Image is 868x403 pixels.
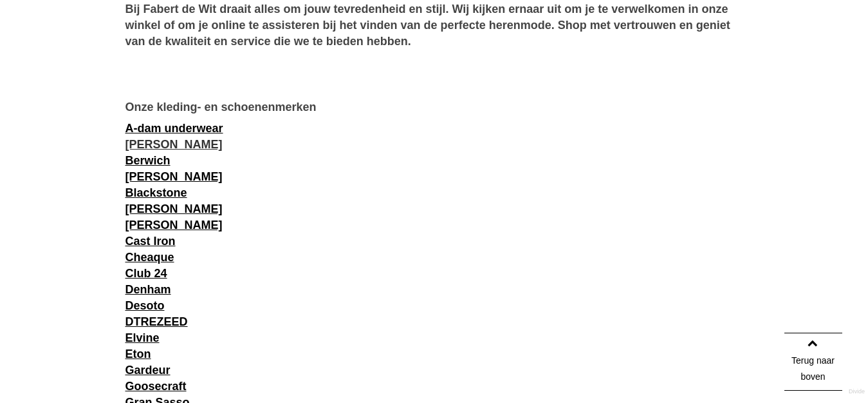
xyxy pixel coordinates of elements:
a: Denham [125,283,171,296]
a: [PERSON_NAME] [125,202,223,215]
a: Gardeur [125,364,171,377]
a: [PERSON_NAME] [125,170,223,183]
a: [PERSON_NAME] [125,219,223,231]
a: Blackstone [125,186,187,199]
a: Terug naar boven [784,333,842,391]
b: Onze kleding- en schoenenmerken [125,101,317,113]
a: Cheaque [125,251,174,264]
a: Club 24 [125,267,167,280]
a: Eton [125,348,151,360]
a: [PERSON_NAME] [125,138,223,151]
a: DTREZEED [125,315,188,328]
a: Berwich [125,154,171,167]
a: Cast Iron [125,235,176,248]
a: Elvine [125,331,160,344]
a: Divide [849,384,865,400]
a: Desoto [125,299,165,312]
a: A-dam underwear [125,122,223,135]
a: Goosecraft [125,380,187,393]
